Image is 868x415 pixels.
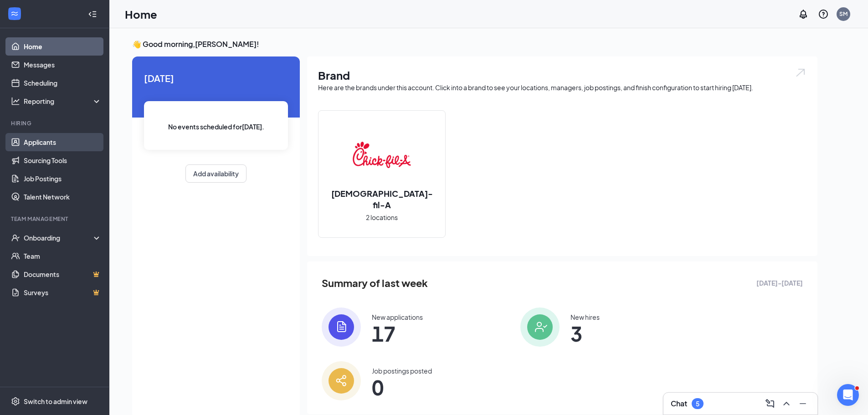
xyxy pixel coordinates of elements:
span: No events scheduled for [DATE] . [168,122,264,132]
div: New applications [372,313,423,322]
img: icon [520,307,560,347]
span: 0 [372,379,432,395]
svg: ComposeMessage [765,398,776,409]
button: ChevronUp [779,396,794,411]
h2: [DEMOGRAPHIC_DATA]-fil-A [318,188,445,210]
svg: QuestionInfo [818,9,829,20]
img: icon [322,361,361,400]
a: Team [24,247,102,265]
span: 2 locations [366,212,398,222]
span: [DATE] [144,71,288,85]
a: SurveysCrown [24,283,102,302]
a: Sourcing Tools [24,151,102,169]
img: Chick-fil-A [353,126,411,184]
a: Messages [24,56,102,74]
svg: Analysis [11,97,20,106]
h1: Home [125,6,157,22]
h3: 👋 Good morning, [PERSON_NAME] ! [132,39,817,49]
div: Hiring [11,119,100,127]
div: Reporting [24,97,102,106]
div: Here are the brands under this account. Click into a brand to see your locations, managers, job p... [318,83,806,92]
span: [DATE] - [DATE] [756,278,803,288]
div: SM [839,10,847,18]
svg: Notifications [798,9,809,20]
svg: Settings [11,397,20,406]
iframe: Intercom live chat [837,384,859,406]
svg: ChevronUp [781,398,792,409]
h1: Brand [318,67,806,83]
span: Summary of last week [322,275,428,291]
div: Team Management [11,215,100,223]
div: 5 [696,400,699,408]
div: Switch to admin view [24,397,87,406]
a: Home [24,37,102,56]
svg: WorkstreamLogo [10,9,19,18]
a: Job Postings [24,169,102,188]
h3: Chat [671,399,687,409]
div: Onboarding [24,233,94,242]
div: New hires [570,313,600,322]
a: Scheduling [24,74,102,92]
img: open.6027fd2a22e1237b5b06.svg [795,67,806,78]
span: 3 [570,325,600,342]
button: Minimize [796,396,810,411]
svg: Collapse [88,10,97,19]
button: ComposeMessage [763,396,777,411]
a: DocumentsCrown [24,265,102,283]
svg: Minimize [797,398,808,409]
svg: UserCheck [11,233,20,242]
div: Job postings posted [372,366,432,375]
a: Talent Network [24,188,102,206]
span: 17 [372,325,423,342]
a: Applicants [24,133,102,151]
button: Add availability [185,164,247,183]
img: icon [322,307,361,347]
